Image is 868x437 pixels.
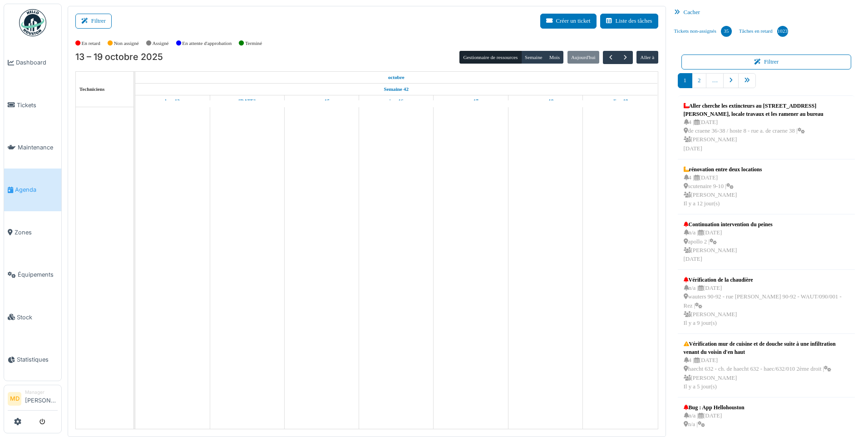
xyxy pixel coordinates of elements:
a: 15 octobre 2025 [311,95,332,107]
div: 35 [721,26,732,37]
button: Aujourd'hui [567,51,599,64]
a: Stock [4,296,61,338]
button: Aller à [636,51,658,64]
a: Dashboard [4,41,61,84]
div: rénovation entre deux locations [684,165,762,174]
span: Tickets [17,101,58,109]
div: Vérification de la chaudière [684,276,849,284]
a: 2 [692,73,706,88]
div: Bug : App Hellohouston [684,403,745,412]
label: En attente d'approbation [182,40,232,47]
a: 19 octobre 2025 [610,95,630,107]
button: Filtrer [75,14,112,29]
a: MD Manager[PERSON_NAME] [8,389,58,411]
nav: pager [678,73,855,95]
div: 4 | [DATE] haecht 632 - ch. de haecht 632 - haec/632/010 2ème droit | [PERSON_NAME] Il y a 5 jour(s) [684,356,849,391]
div: n/a | [DATE] wauters 90-92 - rue [PERSON_NAME] 90-92 - WAUT/090/001 - Rez | [PERSON_NAME] Il y a ... [684,284,849,328]
a: 13 octobre 2025 [163,95,182,107]
a: Aller cherche les extincteurs au [STREET_ADDRESS][PERSON_NAME], locale travaux et les ramener au ... [681,99,852,155]
a: 14 octobre 2025 [236,95,258,107]
div: n/a | [DATE] apollo 2 | [PERSON_NAME] [DATE] [684,228,773,263]
div: Continuation intervention du peines [684,220,773,228]
span: Maintenance [18,143,58,152]
a: 13 octobre 2025 [386,72,407,83]
li: MD [8,392,21,406]
a: Maintenance [4,126,61,169]
a: Équipements [4,253,61,296]
button: Semaine [521,51,546,64]
a: 1 [678,73,692,88]
div: Cacher [671,6,863,19]
div: Aller cherche les extincteurs au [STREET_ADDRESS][PERSON_NAME], locale travaux et les ramener au ... [684,102,849,118]
button: Liste des tâches [600,14,658,29]
a: 18 octobre 2025 [535,95,556,107]
a: … [706,73,724,88]
a: 17 octobre 2025 [461,95,481,107]
a: Vérification mur de cuisine et de douche suite à une infiltration venant du voisin d'en haut 4 |[... [681,338,852,393]
button: Filtrer [681,55,852,70]
div: 4 | [DATE] de craene 36-38 / hoste 8 - rue a. de craene 38 | [PERSON_NAME] [DATE] [684,118,849,153]
img: Badge_color-CXgf-gQk.svg [19,9,46,36]
div: Manager [25,389,58,396]
button: Suivant [618,51,633,64]
span: Équipements [18,270,58,279]
span: Statistiques [17,355,58,364]
a: rénovation entre deux locations 4 |[DATE] scutenaire 9-10 | [PERSON_NAME]Il y a 12 jour(s) [681,163,764,211]
a: Vérification de la chaudière n/a |[DATE] wauters 90-92 - rue [PERSON_NAME] 90-92 - WAUT/090/001 -... [681,273,852,330]
button: Gestionnaire de ressources [459,51,521,64]
label: En retard [82,40,100,47]
a: Tâches en retard [735,19,792,44]
label: Non assigné [114,40,139,47]
a: Tickets [4,84,61,126]
a: Zones [4,211,61,253]
button: Précédent [603,51,618,64]
span: Agenda [15,185,58,194]
span: Dashboard [16,58,58,67]
li: [PERSON_NAME] [25,389,58,408]
span: Stock [17,313,58,322]
span: Zones [15,228,58,237]
a: Continuation intervention du peines n/a |[DATE] apollo 2 | [PERSON_NAME][DATE] [681,218,775,266]
h2: 13 – 19 octobre 2025 [75,52,163,63]
a: 16 octobre 2025 [387,95,406,107]
a: Tickets non-assignés [671,19,735,44]
a: Statistiques [4,338,61,381]
span: Techniciens [79,86,105,92]
label: Assigné [153,40,169,47]
div: 1023 [777,26,788,37]
div: 4 | [DATE] scutenaire 9-10 | [PERSON_NAME] Il y a 12 jour(s) [684,174,762,209]
button: Créer un ticket [540,14,597,29]
label: Terminé [245,40,262,47]
a: Agenda [4,169,61,211]
div: Vérification mur de cuisine et de douche suite à une infiltration venant du voisin d'en haut [684,340,849,356]
a: Semaine 42 [382,84,411,95]
button: Mois [546,51,564,64]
